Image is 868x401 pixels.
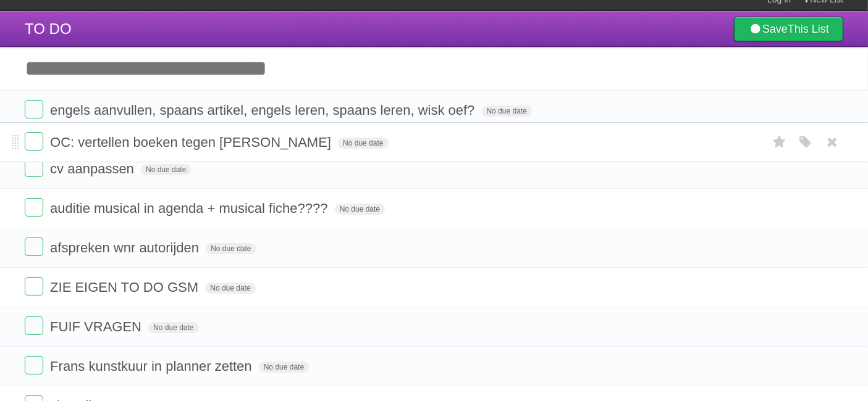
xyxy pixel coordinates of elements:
[50,102,478,118] span: engels aanvullen, spaans artikel, engels leren, spaans leren, wisk oef?
[335,204,385,215] span: No due date
[50,134,334,150] span: OC: vertellen boeken tegen [PERSON_NAME]
[482,105,532,117] span: No due date
[25,356,43,374] label: Done
[338,138,388,149] span: No due date
[25,238,43,256] label: Done
[50,200,331,216] span: auditie musical in agenda + musical fiche????
[25,20,72,37] span: TO DO
[25,132,43,151] label: Done
[50,240,202,255] span: afspreken wnr autorijden
[788,23,829,35] b: This List
[25,277,43,296] label: Done
[148,322,198,333] span: No due date
[25,198,43,217] label: Done
[50,358,255,374] span: Frans kunstkuur in planner zetten
[734,17,843,41] a: SaveThis List
[50,279,201,295] span: ZIE EIGEN TO DO GSM
[259,362,309,373] span: No due date
[50,319,145,334] span: FUIF VRAGEN
[141,164,191,175] span: No due date
[205,283,255,294] span: No due date
[50,161,137,176] span: cv aanpassen
[25,100,43,118] label: Done
[206,243,256,254] span: No due date
[25,316,43,335] label: Done
[768,132,791,152] label: Star task
[25,159,43,177] label: Done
